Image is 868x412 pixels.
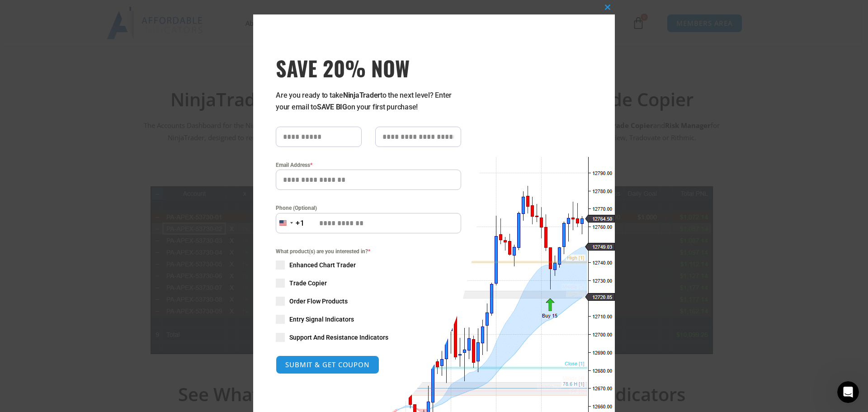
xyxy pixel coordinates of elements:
[289,297,348,306] span: Order Flow Products
[276,297,461,306] label: Order Flow Products
[276,315,461,324] label: Entry Signal Indicators
[289,333,388,342] span: Support And Resistance Indicators
[343,91,380,99] strong: NinjaTrader
[276,213,305,233] button: Selected country
[289,279,327,288] span: Trade Copier
[296,218,305,229] div: +1
[276,90,461,113] p: Are you ready to take to the next level? Enter your email to on your first purchase!
[837,381,859,403] iframe: Intercom live chat
[276,260,461,270] label: Enhanced Chart Trader
[276,247,461,256] span: What product(s) are you interested in?
[289,260,356,270] span: Enhanced Chart Trader
[276,204,461,213] label: Phone (Optional)
[276,279,461,288] label: Trade Copier
[276,355,379,374] button: SUBMIT & GET COUPON
[289,315,354,324] span: Entry Signal Indicators
[276,161,461,170] label: Email Address
[317,103,347,111] strong: SAVE BIG
[276,55,461,81] span: SAVE 20% NOW
[276,333,461,342] label: Support And Resistance Indicators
